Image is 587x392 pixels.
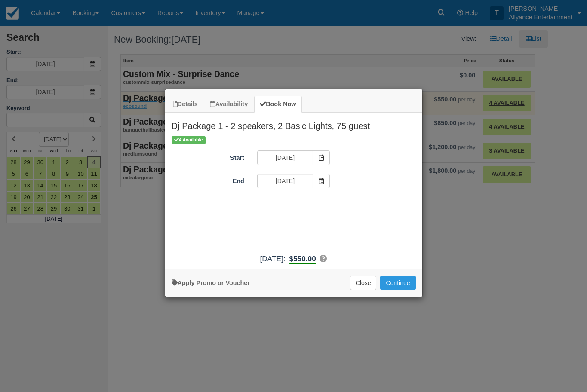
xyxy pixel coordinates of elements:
button: Close [350,276,377,290]
label: End [165,174,251,186]
span: [DATE] [260,254,283,263]
button: Add to Booking [380,276,415,290]
span: 4 Available [172,136,206,144]
div: Item Modal [165,113,422,264]
a: Apply Voucher [172,279,250,286]
label: Start [165,150,251,162]
b: $550.00 [289,254,316,264]
a: Details [167,96,203,113]
a: Availability [204,96,253,113]
h2: Dj Package 1 - 2 speakers, 2 Basic Lights, 75 guest [165,113,422,135]
div: : [165,254,422,264]
a: Book Now [254,96,301,113]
